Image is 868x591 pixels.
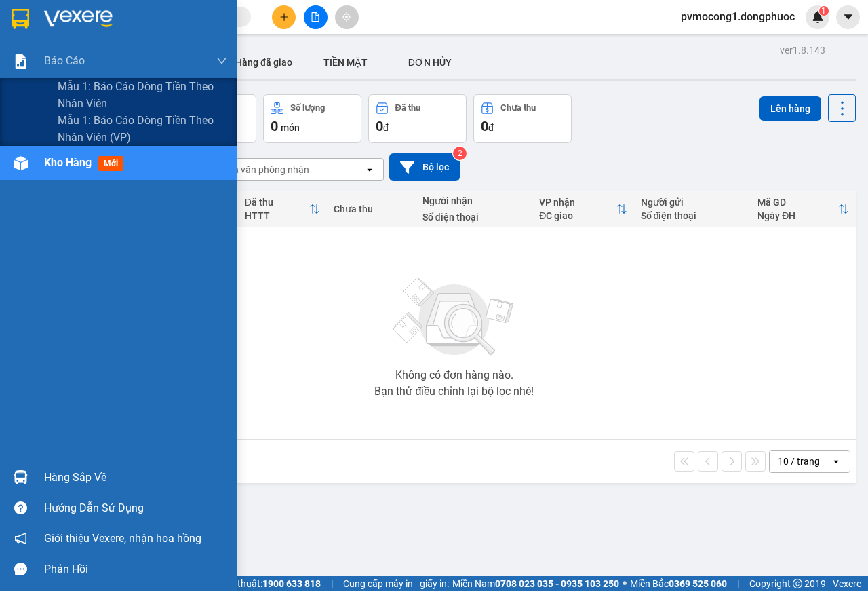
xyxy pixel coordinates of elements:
[495,578,619,589] strong: 0708 023 035 - 0935 103 250
[14,563,27,575] span: message
[383,122,389,133] span: đ
[395,370,513,381] div: Không có đơn hàng nào.
[238,191,327,227] th: Toggle SortBy
[539,197,616,208] div: VP nhận
[623,581,627,586] span: ⚪️
[342,12,351,22] span: aim
[836,5,860,29] button: caret-down
[481,118,488,134] span: 0
[279,12,289,22] span: plus
[376,118,383,134] span: 0
[44,530,201,547] span: Giới thiệu Vexere, nhận hoa hồng
[14,501,27,514] span: question-circle
[387,269,522,364] img: svg+xml;base64,PHN2ZyBjbGFzcz0ibGlzdC1wbHVnX19zdmciIHhtbG5zPSJodHRwOi8vd3d3LnczLm9yZy8yMDAwL3N2Zy...
[245,210,309,221] div: HTTT
[98,156,123,171] span: mới
[323,57,368,68] span: TIỀN MẶT
[290,103,325,113] div: Số lượng
[778,455,820,468] div: 10 / trang
[670,8,806,25] span: pvmocong1.dongphuoc
[364,164,375,175] svg: open
[819,6,829,16] sup: 1
[757,197,838,208] div: Mã GD
[281,122,300,133] span: món
[630,576,727,591] span: Miền Bắc
[641,197,745,208] div: Người gửi
[374,386,534,397] div: Bạn thử điều chỉnh lại bộ lọc nhé!
[842,11,854,23] span: caret-down
[473,94,572,143] button: Chưa thu0đ
[793,579,802,588] span: copyright
[311,12,320,22] span: file-add
[14,532,27,545] span: notification
[389,153,460,181] button: Bộ lọc
[224,46,303,79] button: Hàng đã giao
[14,470,28,484] img: warehouse-icon
[334,204,409,214] div: Chưa thu
[245,197,309,208] div: Đã thu
[343,576,449,591] span: Cung cấp máy in - giấy in:
[271,118,278,134] span: 0
[539,210,616,221] div: ĐC giao
[422,212,526,223] div: Số điện thoại
[304,5,328,29] button: file-add
[58,78,227,112] span: Mẫu 1: Báo cáo dòng tiền theo nhân viên
[452,576,619,591] span: Miền Nam
[14,54,28,69] img: solution-icon
[395,103,420,113] div: Đã thu
[831,456,842,467] svg: open
[272,5,296,29] button: plus
[44,559,227,579] div: Phản hồi
[641,210,745,221] div: Số điện thoại
[12,9,29,29] img: logo-vxr
[751,191,856,227] th: Toggle SortBy
[263,94,361,143] button: Số lượng0món
[780,43,825,58] div: ver 1.8.143
[44,498,227,518] div: Hướng dẫn sử dụng
[821,6,826,16] span: 1
[44,468,227,488] div: Hàng sắp về
[368,94,467,143] button: Đã thu0đ
[488,122,494,133] span: đ
[331,576,333,591] span: |
[335,5,359,29] button: aim
[44,52,85,69] span: Báo cáo
[737,576,739,591] span: |
[812,11,824,23] img: icon-new-feature
[197,576,321,591] span: Hỗ trợ kỹ thuật:
[669,578,727,589] strong: 0369 525 060
[759,96,821,121] button: Lên hàng
[262,578,321,589] strong: 1900 633 818
[757,210,838,221] div: Ngày ĐH
[14,156,28,170] img: warehouse-icon
[216,56,227,66] span: down
[216,163,309,176] div: Chọn văn phòng nhận
[44,156,92,169] span: Kho hàng
[408,57,452,68] span: ĐƠN HỦY
[453,147,467,160] sup: 2
[532,191,633,227] th: Toggle SortBy
[58,112,227,146] span: Mẫu 1: Báo cáo dòng tiền theo nhân viên (VP)
[422,195,526,206] div: Người nhận
[500,103,536,113] div: Chưa thu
